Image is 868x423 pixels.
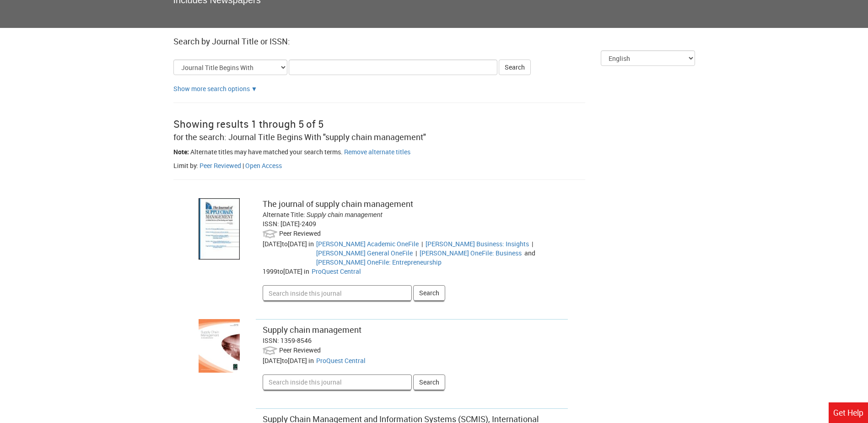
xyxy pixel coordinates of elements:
[263,194,263,194] label: Search inside this journal
[173,147,189,156] span: Note:
[199,319,240,373] img: cover image for: Supply chain management
[263,219,561,228] div: ISSN: [DATE]-2409
[308,356,314,365] span: in
[420,239,424,248] span: |
[277,267,283,276] span: to
[414,249,418,257] span: |
[263,267,312,276] div: 1999 [DATE]
[344,147,410,156] a: Remove alternate titles
[263,324,561,336] div: Supply chain management
[251,84,258,93] a: Show more search options
[263,336,561,345] div: ISSN: 1359-8546
[282,356,288,365] span: to
[316,249,413,257] a: Go to Gale General OneFile
[307,211,383,218] span: Supply chain management
[263,228,278,239] img: Peer Reviewed:
[243,161,244,170] span: |
[282,239,288,248] span: to
[308,239,314,248] span: in
[263,210,305,219] span: Alternate Title:
[263,345,278,356] img: Peer Reviewed:
[199,161,241,170] a: Filter by peer reviewed
[499,60,531,75] button: Search
[279,229,321,238] span: Peer Reviewed
[173,161,198,170] span: Limit by:
[420,249,522,257] a: Go to Gale OneFile: Business
[426,239,529,248] a: Go to Gale Business: Insights
[173,131,426,142] span: for the search: Journal Title Begins With "supply chain management"
[173,117,323,130] span: Showing results 1 through 5 of 5
[316,258,442,266] a: Go to Gale OneFile: Entrepreneurship
[199,198,240,259] img: cover image for: The journal of supply chain management
[263,285,412,301] input: Search inside this journal
[530,239,534,248] span: |
[523,249,537,257] span: and
[263,198,561,210] div: The journal of supply chain management
[173,84,250,93] a: Show more search options
[173,37,695,46] h2: Search by Journal Title or ISSN:
[245,161,282,170] a: Filter by peer open access
[263,356,316,365] div: [DATE] [DATE]
[279,346,321,354] span: Peer Reviewed
[312,267,361,276] a: Go to ProQuest Central
[829,402,868,423] a: Get Help
[263,239,316,267] div: [DATE] [DATE]
[316,356,366,365] a: Go to ProQuest Central
[316,239,419,248] a: Go to Gale Academic OneFile
[413,285,445,301] button: Search
[190,147,343,156] span: Alternate titles may have matched your search terms.
[413,374,445,390] button: Search
[304,267,309,276] span: in
[263,374,412,390] input: Search inside this journal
